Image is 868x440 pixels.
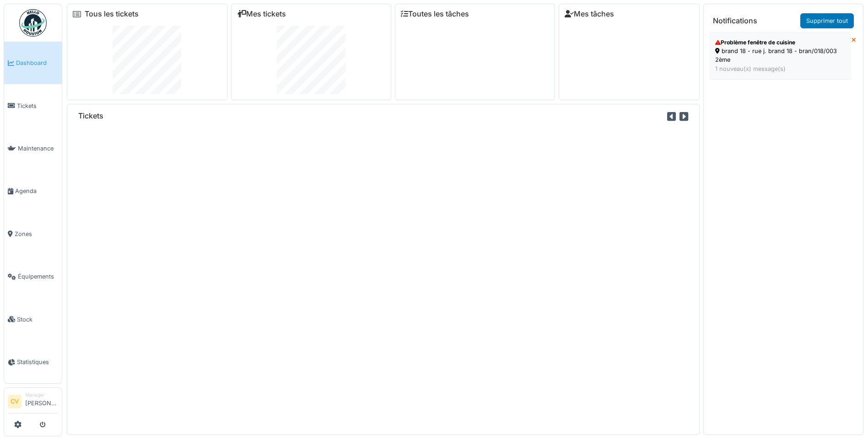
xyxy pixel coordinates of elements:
[4,84,62,127] a: Tickets
[800,13,854,28] a: Supprimer tout
[19,9,47,37] img: Badge_color-CXgf-gQk.svg
[25,392,58,411] li: [PERSON_NAME]
[4,341,62,383] a: Statistiques
[565,10,614,18] a: Mes tâches
[237,10,286,18] a: Mes tickets
[8,392,58,413] a: CV Manager[PERSON_NAME]
[8,395,22,408] li: CV
[4,170,62,212] a: Agenda
[85,10,139,18] a: Tous les tickets
[25,392,58,398] div: Manager
[15,230,58,238] span: Zones
[4,298,62,340] a: Stock
[709,32,852,80] a: Problème fenêtre de cuisine brand 18 - rue j. brand 18 - bran/018/003 2ème 1 nouveau(x) message(s)
[4,255,62,298] a: Équipements
[15,187,58,195] span: Agenda
[4,213,62,255] a: Zones
[401,10,469,18] a: Toutes les tâches
[17,358,58,366] span: Statistiques
[18,272,58,281] span: Équipements
[4,42,62,84] a: Dashboard
[18,144,58,153] span: Maintenance
[78,112,103,120] h6: Tickets
[715,38,846,47] div: Problème fenêtre de cuisine
[17,102,58,110] span: Tickets
[17,315,58,324] span: Stock
[16,59,58,67] span: Dashboard
[715,64,846,73] div: 1 nouveau(x) message(s)
[4,127,62,170] a: Maintenance
[715,47,846,64] div: brand 18 - rue j. brand 18 - bran/018/003 2ème
[713,16,757,25] h6: Notifications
